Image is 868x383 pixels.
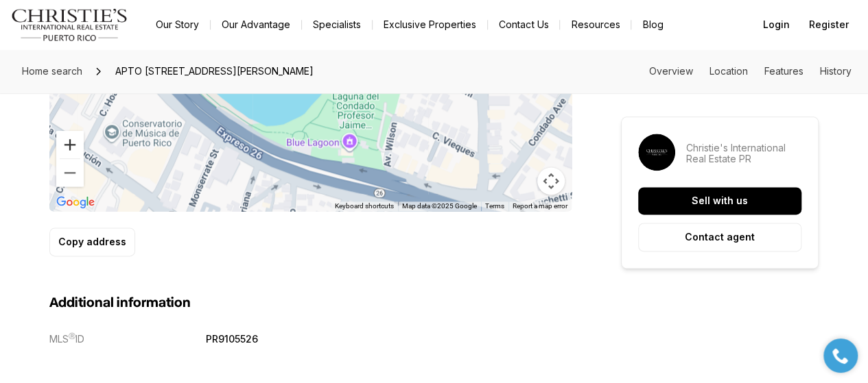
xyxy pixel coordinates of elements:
a: Skip to: Location [709,65,748,77]
nav: Page section menu [649,66,852,77]
p: PR9105526 [206,333,258,345]
span: APTO [STREET_ADDRESS][PERSON_NAME] [110,60,319,82]
button: Map camera controls [537,167,565,195]
span: Map data ©2025 Google [402,202,477,210]
span: Home search [22,65,82,77]
h3: Additional information [49,295,572,311]
button: Contact Us [488,15,559,34]
button: Zoom out [56,159,84,186]
img: Google [53,193,98,211]
a: Report a map error [513,202,567,210]
button: Contact agent [638,223,801,251]
a: Skip to: History [820,65,852,77]
a: Skip to: Overview [649,65,693,77]
p: Copy address [58,236,126,247]
p: Sell with us [692,195,748,206]
img: logo [11,8,128,41]
a: Exclusive Properties [373,15,487,34]
a: Terms (opens in new tab) [485,202,504,210]
a: Specialists [302,15,372,34]
p: Contact agent [685,232,755,243]
span: Ⓡ [69,332,75,340]
a: Skip to: Features [764,65,804,77]
span: Register [809,19,849,30]
span: Login [763,19,790,30]
a: Resources [560,15,631,34]
button: Copy address [49,227,135,256]
p: MLS ID [49,333,84,345]
button: Zoom in [56,131,84,158]
p: Christie's International Real Estate PR [686,143,801,164]
a: Home search [16,60,88,82]
a: Our Advantage [211,15,301,34]
a: Our Story [145,15,210,34]
button: Login [755,11,798,38]
button: Keyboard shortcuts [335,201,394,211]
button: Sell with us [638,187,801,214]
a: Blog [631,15,674,34]
a: Open this area in Google Maps (opens a new window) [53,193,98,211]
button: Register [801,11,857,38]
